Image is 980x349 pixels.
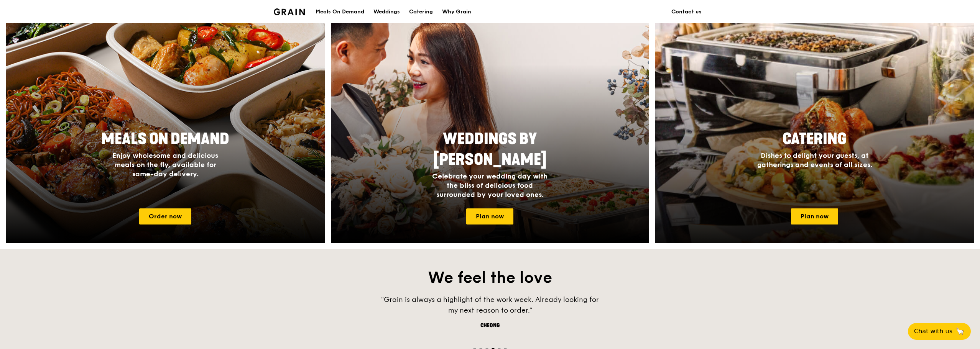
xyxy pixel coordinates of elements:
a: Contact us [667,0,706,23]
div: Weddings [373,0,400,23]
a: Why Grain [437,0,476,23]
span: Enjoy wholesome and delicious meals on the fly, available for same-day delivery. [112,151,218,178]
a: Weddings [369,0,404,23]
span: Chat with us [914,327,952,336]
img: Grain [274,8,305,15]
span: Celebrate your wedding day with the bliss of delicious food surrounded by your loved ones. [432,172,548,199]
div: Catering [409,0,433,23]
a: Catering [404,0,437,23]
div: Why Grain [442,0,471,23]
span: 🦙 [955,327,965,336]
a: Order now [139,208,191,224]
a: Plan now [791,208,838,224]
a: CateringDishes to delight your guests, at gatherings and events of all sizes.Plan now [655,20,974,243]
div: "Grain is always a highlight of the work week. Already looking for my next reason to order.” [375,294,605,316]
a: Plan now [466,208,513,224]
button: Chat with us🦙 [908,323,971,340]
span: Meals On Demand [101,130,229,148]
div: Meals On Demand [316,0,364,23]
div: Cheong [375,322,605,329]
a: Weddings by [PERSON_NAME]Celebrate your wedding day with the bliss of delicious food surrounded b... [331,20,649,243]
a: Meals On DemandEnjoy wholesome and delicious meals on the fly, available for same-day delivery.Or... [6,20,325,243]
span: Weddings by [PERSON_NAME] [433,130,547,169]
span: Dishes to delight your guests, at gatherings and events of all sizes. [757,151,872,169]
span: Catering [783,130,847,148]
